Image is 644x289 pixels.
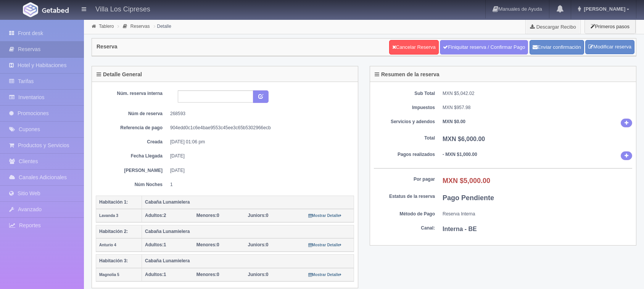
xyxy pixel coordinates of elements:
[530,40,584,55] button: Enviar confirmación
[248,242,266,247] strong: Juniors:
[97,44,118,50] h4: Reserva
[443,226,477,232] b: Interna - BE
[99,229,128,234] b: Habitación 2:
[443,90,632,97] dd: MXN $5,042.02
[101,125,163,131] dt: Referencia de pago
[374,176,435,183] dt: Por pagar
[145,272,166,277] span: 1
[142,196,354,209] th: Cabaña Lunamielera
[443,152,477,157] b: - MXN $1,000.00
[145,272,164,277] strong: Adultos:
[248,272,269,277] span: 0
[248,242,269,247] span: 0
[308,273,341,277] small: Mostrar Detalle
[374,151,435,158] dt: Pagos realizados
[308,213,341,218] a: Mostrar Detalle
[99,24,114,29] a: Tablero
[443,104,632,111] dd: MXN $957.98
[443,119,465,124] b: MXN $0.00
[526,19,580,34] a: Descargar Recibo
[248,213,269,218] span: 0
[145,213,164,218] strong: Adultos:
[374,119,435,125] dt: Servicios y adendos
[248,272,266,277] strong: Juniors:
[582,6,625,12] span: [PERSON_NAME]
[196,213,217,218] strong: Menores:
[99,214,118,218] small: Lavanda 3
[374,193,435,200] dt: Estatus de la reserva
[196,272,217,277] strong: Menores:
[443,211,632,217] dd: Reserva Interna
[170,181,348,188] dd: 1
[308,214,341,218] small: Mostrar Detalle
[97,72,142,77] h4: Detalle General
[170,125,348,131] dd: 904edd0c1c6e4bae9553c45ee3c65b5302966ecb
[101,181,163,188] dt: Núm Noches
[443,177,490,185] b: MXN $5,000.00
[375,72,440,77] h4: Resumen de la reserva
[389,40,439,55] a: Cancelar Reserva
[101,139,163,145] dt: Creada
[170,153,348,159] dd: [DATE]
[585,40,634,54] a: Modificar reserva
[130,24,150,29] a: Reservas
[443,136,485,142] b: MXN $6,000.00
[248,213,266,218] strong: Juniors:
[170,167,348,174] dd: [DATE]
[145,242,166,247] span: 1
[145,242,164,247] strong: Adultos:
[196,272,219,277] span: 0
[308,243,341,247] small: Mostrar Detalle
[440,40,528,55] a: Finiquitar reserva / Confirmar Pago
[101,167,163,174] dt: [PERSON_NAME]
[196,242,219,247] span: 0
[374,135,435,141] dt: Total
[443,194,494,202] b: Pago Pendiente
[42,7,69,13] img: Getabed
[374,104,435,111] dt: Impuestos
[101,153,163,159] dt: Fecha Llegada
[374,225,435,231] dt: Canal:
[196,213,219,218] span: 0
[95,4,150,13] h4: Villa Los Cipreses
[196,242,217,247] strong: Menores:
[152,22,173,30] li: Detalle
[584,19,636,34] button: Primeros pasos
[308,242,341,247] a: Mostrar Detalle
[99,243,116,247] small: Anturio 4
[142,255,354,268] th: Cabaña Lunamielera
[145,213,166,218] span: 2
[374,211,435,217] dt: Método de Pago
[99,199,128,205] b: Habitación 1:
[170,111,348,117] dd: 268593
[308,272,341,277] a: Mostrar Detalle
[170,139,348,145] dd: [DATE] 01:06 pm
[101,111,163,117] dt: Núm de reserva
[23,2,38,17] img: Getabed
[99,273,119,277] small: Magnolia 5
[374,90,435,97] dt: Sub Total
[101,90,163,97] dt: Núm. reserva interna
[142,225,354,239] th: Cabaña Lunamielera
[99,258,128,263] b: Habitación 3:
